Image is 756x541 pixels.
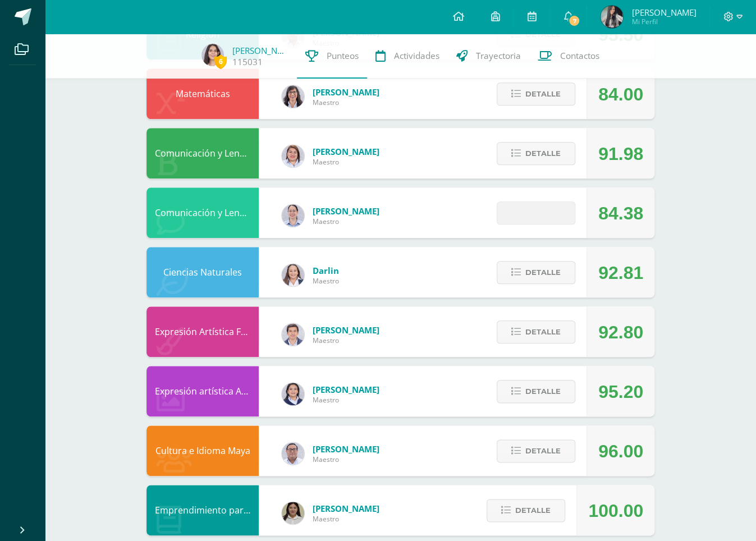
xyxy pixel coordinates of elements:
[313,276,339,286] span: Maestro
[313,443,379,455] span: [PERSON_NAME]
[327,50,359,62] span: Punteos
[525,203,561,223] span: Detalle
[313,336,379,345] span: Maestro
[214,54,227,68] span: 6
[282,383,304,405] img: 799791cd4ec4703767168e1db4dfe2dd.png
[146,128,259,178] div: Comunicación y Lenguaje Idioma Español
[568,15,580,27] span: 7
[515,500,551,521] span: Detalle
[313,98,379,107] span: Maestro
[146,366,259,416] div: Expresión artística ARTES PLÁSTICAS
[313,384,379,395] span: [PERSON_NAME]
[313,205,379,217] span: [PERSON_NAME]
[394,50,439,62] span: Actividades
[598,426,643,476] div: 96.00
[497,201,575,224] button: Detalle
[560,50,599,62] span: Contactos
[232,45,288,56] a: [PERSON_NAME]
[282,264,304,286] img: 794815d7ffad13252b70ea13fddba508.png
[313,86,379,98] span: [PERSON_NAME]
[313,324,379,336] span: [PERSON_NAME]
[282,442,304,465] img: 5778bd7e28cf89dedf9ffa8080fc1cd8.png
[282,85,304,108] img: 11d0a4ab3c631824f792e502224ffe6b.png
[598,247,643,298] div: 92.81
[448,34,529,79] a: Trayectoria
[146,306,259,357] div: Expresión Artística FORMACIÓN MUSICAL
[631,17,696,26] span: Mi Perfil
[313,514,379,524] span: Maestro
[598,307,643,357] div: 92.80
[497,320,575,343] button: Detalle
[631,7,696,18] span: [PERSON_NAME]
[367,34,448,79] a: Actividades
[525,143,561,164] span: Detalle
[297,34,367,79] a: Punteos
[313,146,379,157] span: [PERSON_NAME]
[588,485,643,536] div: 100.00
[529,34,608,79] a: Contactos
[525,262,561,283] span: Detalle
[598,69,643,120] div: 84.00
[146,247,259,297] div: Ciencias Naturales
[282,502,304,524] img: 7b13906345788fecd41e6b3029541beb.png
[601,6,623,28] img: fc1d7358278b5ecfd922354b5b0256cd.png
[313,265,339,276] span: Darlin
[497,82,575,106] button: Detalle
[598,129,643,179] div: 91.98
[282,204,304,227] img: daba15fc5312cea3888e84612827f950.png
[598,366,643,417] div: 95.20
[313,455,379,464] span: Maestro
[497,380,575,403] button: Detalle
[525,322,561,342] span: Detalle
[476,50,521,62] span: Trayectoria
[525,84,561,104] span: Detalle
[525,381,561,402] span: Detalle
[313,217,379,226] span: Maestro
[232,56,263,68] a: 115031
[313,157,379,167] span: Maestro
[146,425,259,476] div: Cultura e Idioma Maya
[282,145,304,167] img: a4e180d3c88e615cdf9cba2a7be06673.png
[487,499,565,522] button: Detalle
[146,187,259,238] div: Comunicación y Lenguaje Inglés
[282,323,304,346] img: 32863153bf8bbda601a51695c130e98e.png
[497,439,575,462] button: Detalle
[313,395,379,405] span: Maestro
[497,261,575,284] button: Detalle
[497,142,575,165] button: Detalle
[201,44,224,66] img: e5c222c8d3e0813105f08c03a4194095.png
[525,441,561,461] span: Detalle
[313,503,379,514] span: [PERSON_NAME]
[598,188,643,239] div: 84.38
[146,68,259,119] div: Matemáticas
[146,485,259,535] div: Emprendimiento para la Productividad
